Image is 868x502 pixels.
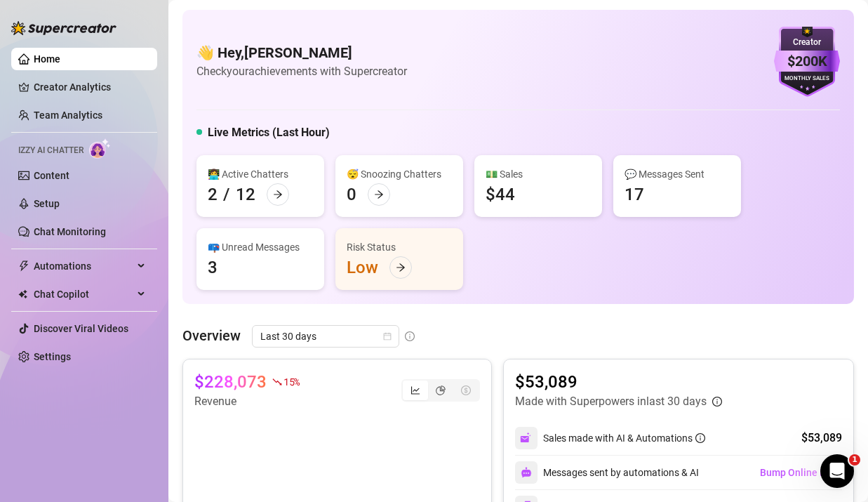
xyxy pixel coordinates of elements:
[208,239,313,255] div: 📪 Unread Messages
[401,379,480,402] div: segmented control
[543,430,705,446] div: Sales made with AI & Automations
[208,256,218,279] div: 3
[801,430,842,447] div: $53,089
[347,239,452,255] div: Risk Status
[486,166,591,182] div: 💵 Sales
[34,170,69,181] a: Content
[849,454,860,465] span: 1
[283,375,300,388] span: 15 %
[208,124,330,141] h5: Live Metrics (Last Hour)
[34,323,128,334] a: Discover Viral Videos
[774,27,840,97] img: purple-badge-B9DA21FR.svg
[34,110,102,121] a: Team Analytics
[34,283,133,305] span: Chat Copilot
[273,190,283,199] span: arrow-right
[347,183,356,206] div: 0
[194,371,267,393] article: $228,073
[347,166,452,182] div: 😴 Snoozing Chatters
[182,325,241,346] article: Overview
[515,393,707,410] article: Made with Superpowers in last 30 days
[34,198,60,209] a: Setup
[34,351,71,362] a: Settings
[374,190,384,199] span: arrow-right
[260,326,391,347] span: Last 30 days
[521,467,532,478] img: svg%3e
[759,461,842,484] button: Bump Online Fans
[34,76,146,98] a: Creator Analytics
[774,74,840,84] div: Monthly Sales
[208,166,313,182] div: 👩‍💻 Active Chatters
[436,385,446,395] span: pie-chart
[396,263,406,272] span: arrow-right
[774,36,840,49] div: Creator
[405,331,415,341] span: info-circle
[712,397,722,407] span: info-circle
[820,454,854,488] iframe: Intercom live chat
[34,255,133,277] span: Automations
[18,260,29,272] span: thunderbolt
[774,51,840,72] div: $200K
[34,53,60,65] a: Home
[486,183,515,206] div: $44
[272,377,282,387] span: fall
[194,393,300,410] article: Revenue
[89,138,111,159] img: AI Chatter
[625,183,644,206] div: 17
[760,467,841,478] span: Bump Online Fans
[695,433,705,443] span: info-circle
[520,432,533,444] img: svg%3e
[410,385,420,395] span: line-chart
[18,289,27,299] img: Chat Copilot
[461,385,471,395] span: dollar-circle
[236,183,255,206] div: 12
[11,21,116,35] img: logo-BBDzfeDw.svg
[196,43,407,62] h4: 👋 Hey, [PERSON_NAME]
[515,461,699,484] div: Messages sent by automations & AI
[383,332,392,341] span: calendar
[208,183,218,206] div: 2
[196,62,407,80] article: Check your achievements with Supercreator
[515,371,722,393] article: $53,089
[625,166,730,182] div: 💬 Messages Sent
[34,226,106,237] a: Chat Monitoring
[18,144,84,157] span: Izzy AI Chatter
